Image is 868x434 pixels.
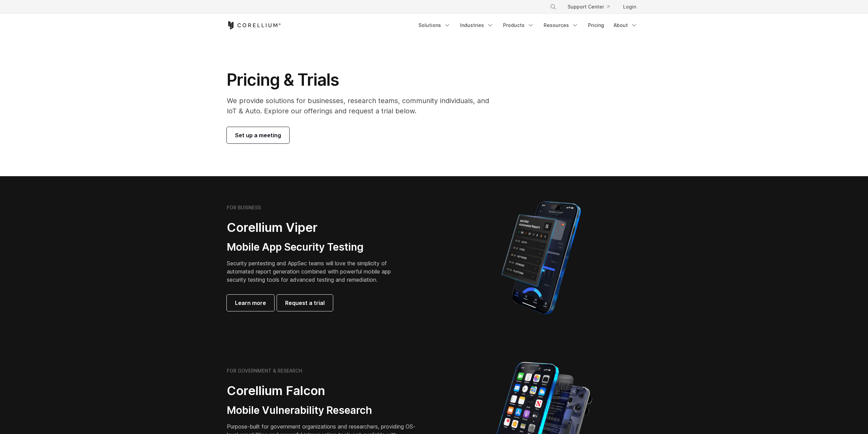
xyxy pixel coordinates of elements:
a: Resources [540,19,583,31]
a: Industries [456,19,498,31]
h6: FOR BUSINESS [227,205,261,211]
p: Security pentesting and AppSec teams will love the simplicity of automated report generation comb... [227,259,401,284]
h3: Mobile App Security Testing [227,241,401,254]
h3: Mobile Vulnerability Research [227,404,418,417]
span: Set up a meeting [235,131,281,139]
div: Navigation Menu [414,19,642,31]
span: Request a trial [285,299,325,307]
a: Request a trial [277,295,333,311]
button: Search [547,1,559,13]
img: Corellium MATRIX automated report on iPhone showing app vulnerability test results across securit... [490,198,592,318]
h1: Pricing & Trials [227,70,499,90]
a: Solutions [414,19,455,31]
a: Learn more [227,295,274,311]
h6: FOR GOVERNMENT & RESEARCH [227,368,302,374]
h2: Corellium Viper [227,220,401,235]
a: Support Center [562,1,615,13]
span: Learn more [235,299,266,307]
a: Pricing [584,19,608,31]
a: Products [499,19,538,31]
a: Login [618,1,642,13]
h2: Corellium Falcon [227,383,418,398]
a: About [609,19,642,31]
p: We provide solutions for businesses, research teams, community individuals, and IoT & Auto. Explo... [227,96,499,116]
a: Set up a meeting [227,127,289,143]
div: Navigation Menu [542,1,642,13]
a: Corellium Home [227,21,281,29]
